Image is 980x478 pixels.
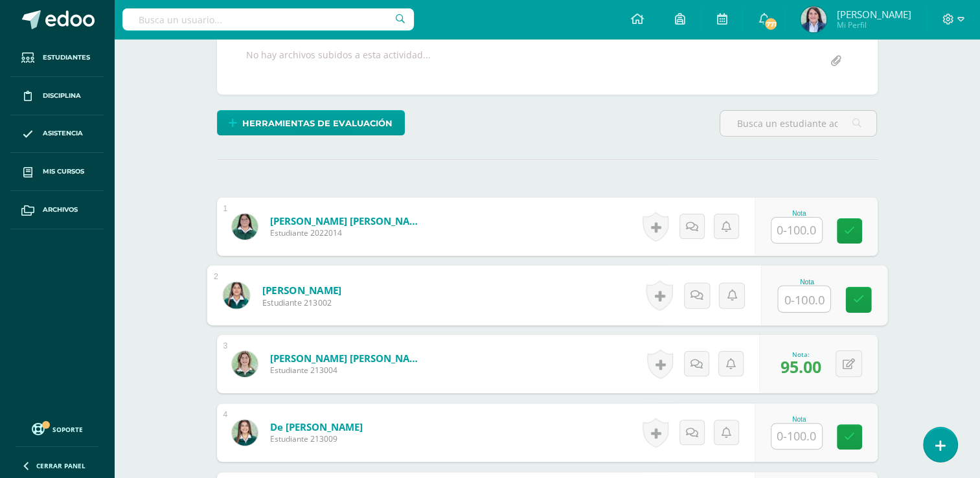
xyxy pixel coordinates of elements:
a: [PERSON_NAME] [PERSON_NAME] [270,214,426,227]
input: 0-100.0 [771,424,822,449]
span: Soporte [52,425,83,434]
span: Asistencia [43,128,83,139]
div: Nota: [781,350,821,359]
span: Archivos [43,205,78,215]
a: Estudiantes [10,39,104,77]
div: Nota [771,210,828,217]
span: 95.00 [781,356,821,378]
div: Nota [777,278,836,285]
img: 05e2717679359c3267a54ebd06b84e64.png [232,351,258,377]
span: Disciplina [43,91,81,101]
div: Nota [771,416,828,423]
span: Herramientas de evaluación [242,111,393,135]
img: 5e4a5e14f90d64e2256507fcb5a9ae0c.png [223,282,249,308]
input: 0-100.0 [778,286,830,312]
span: [PERSON_NAME] [836,8,911,21]
input: 0-100.0 [771,218,822,243]
img: fb2f8d492602f7e9b19479acfb25a763.png [232,420,258,446]
input: Busca un usuario... [122,8,414,30]
input: Busca un estudiante aquí... [720,111,876,136]
span: Cerrar panel [36,461,85,470]
span: 771 [764,17,778,31]
a: Archivos [10,191,104,229]
span: Mis cursos [43,166,84,177]
img: 7189dd0a2475061f524ba7af0511f049.png [801,6,826,32]
span: Estudiante 2022014 [270,227,426,238]
a: Soporte [16,420,98,437]
a: Mis cursos [10,153,104,191]
div: No hay archivos subidos a esta actividad... [246,49,431,74]
a: [PERSON_NAME] [PERSON_NAME] [270,352,426,365]
span: Estudiante 213004 [270,365,426,376]
span: Mi Perfil [836,19,911,30]
span: Estudiante 213002 [262,297,341,308]
a: [PERSON_NAME] [262,283,341,297]
a: Asistencia [10,115,104,154]
a: Herramientas de evaluación [217,110,405,135]
span: Estudiante 213009 [270,433,363,444]
img: 3e3fd6e5ab412e34de53ec92eb8dbd43.png [232,214,258,240]
a: de [PERSON_NAME] [270,420,363,433]
a: Disciplina [10,77,104,115]
span: Estudiantes [43,52,90,63]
